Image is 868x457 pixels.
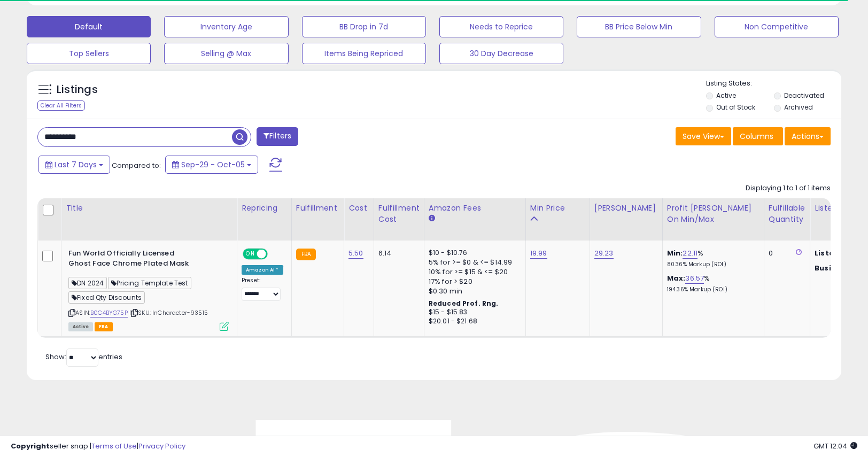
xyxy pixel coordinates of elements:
div: $15 - $15.83 [429,308,517,317]
div: Title [66,203,232,214]
button: Top Sellers [27,43,151,64]
div: ASIN: [68,249,229,330]
span: Columns [740,131,773,142]
b: Min: [667,248,683,258]
span: ON [244,250,257,259]
b: Reduced Prof. Rng. [429,299,499,308]
div: Repricing [242,203,287,214]
div: [PERSON_NAME] [594,203,658,214]
a: 19.99 [530,248,547,259]
button: Needs to Reprice [439,16,563,37]
div: $20.01 - $21.68 [429,317,517,326]
a: 5.50 [348,248,363,259]
button: Actions [785,127,831,145]
span: Sep-29 - Oct-05 [181,159,245,170]
p: Listing States: [706,79,841,89]
small: FBA [296,249,316,260]
button: Selling @ Max [164,43,288,64]
label: Active [716,91,736,100]
b: Listed Price: [815,248,863,258]
button: BB Price Below Min [577,16,701,37]
button: Columns [733,127,783,145]
div: Preset: [242,277,283,301]
div: 5% for >= $0 & <= $14.99 [429,258,517,267]
span: Compared to: [112,160,161,171]
button: Sep-29 - Oct-05 [165,156,258,174]
small: Amazon Fees. [429,214,435,223]
div: Amazon AI * [242,265,283,275]
button: 30 Day Decrease [439,43,563,64]
button: Items Being Repriced [302,43,426,64]
span: | SKU: InCharacter-93515 [129,308,208,317]
p: 194.36% Markup (ROI) [667,286,756,293]
div: Min Price [530,203,585,214]
label: Out of Stock [716,103,755,112]
div: Cost [348,203,369,214]
button: Inventory Age [164,16,288,37]
button: Default [27,16,151,37]
span: All listings currently available for purchase on Amazon [68,322,93,331]
div: 10% for >= $15 & <= $20 [429,267,517,277]
span: Last 7 Days [55,159,97,170]
div: $0.30 min [429,286,517,296]
a: 22.11 [683,248,697,259]
a: B0C4BYG75P [90,308,128,317]
div: Amazon Fees [429,203,521,214]
span: Pricing Template Test [108,277,191,289]
label: Deactivated [784,91,824,100]
div: 0 [769,249,802,258]
button: Last 7 Days [38,156,110,174]
span: OFF [266,250,283,259]
p: 80.36% Markup (ROI) [667,261,756,268]
button: Non Competitive [715,16,839,37]
div: % [667,274,756,293]
th: The percentage added to the cost of goods (COGS) that forms the calculator for Min & Max prices. [662,198,764,241]
button: BB Drop in 7d [302,16,426,37]
div: Fulfillment Cost [378,203,420,225]
div: Clear All Filters [37,100,85,111]
div: % [667,249,756,268]
div: Fulfillment [296,203,339,214]
span: DN 2024 [68,277,107,289]
h5: Listings [57,82,98,97]
span: Fixed Qty Discounts [68,291,145,304]
span: FBA [95,322,113,331]
button: Filters [257,127,298,146]
button: Save View [676,127,731,145]
a: 29.23 [594,248,614,259]
div: 17% for > $20 [429,277,517,286]
label: Archived [784,103,813,112]
b: Fun World Officially Licensed Ghost Face Chrome Plated Mask [68,249,198,271]
div: Fulfillable Quantity [769,203,805,225]
div: 6.14 [378,249,416,258]
a: 36.57 [685,273,704,284]
span: Show: entries [45,352,122,362]
div: $10 - $10.76 [429,249,517,258]
div: Displaying 1 to 1 of 1 items [746,183,831,193]
b: Max: [667,273,686,283]
div: Profit [PERSON_NAME] on Min/Max [667,203,759,225]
